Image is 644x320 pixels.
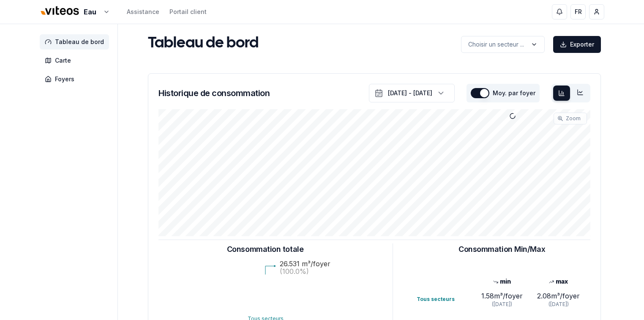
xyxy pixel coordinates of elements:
[127,8,159,16] a: Assistance
[473,277,530,286] div: min
[570,4,586,19] button: FR
[227,243,303,255] h3: Consommation totale
[169,8,207,16] a: Portail client
[40,3,110,21] button: Eau
[461,36,545,53] button: label
[530,277,587,286] div: max
[280,267,309,276] text: (100.0%)
[40,72,112,87] a: Foyers
[530,291,587,301] div: 2.08 m³/foyer
[473,291,530,301] div: 1.58 m³/foyer
[55,38,104,46] span: Tableau de bord
[530,301,587,308] div: ([DATE])
[40,34,112,50] a: Tableau de bord
[473,301,530,308] div: ([DATE])
[84,7,96,17] span: Eau
[40,1,80,21] img: Viteos - Eau Logo
[369,84,455,102] button: [DATE] - [DATE]
[55,75,74,83] span: Foyers
[158,87,270,99] h3: Historique de consommation
[417,296,473,303] div: Tous secteurs
[280,259,330,268] text: 26.531 m³/foyer
[55,56,71,65] span: Carte
[566,115,581,122] span: Zoom
[458,243,545,255] h3: Consommation Min/Max
[468,40,524,49] p: Choisir un secteur ...
[493,90,535,96] label: Moy. par foyer
[40,53,112,68] a: Carte
[388,89,432,97] div: [DATE] - [DATE]
[553,36,601,53] button: Exporter
[148,35,259,52] h1: Tableau de bord
[575,8,582,16] span: FR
